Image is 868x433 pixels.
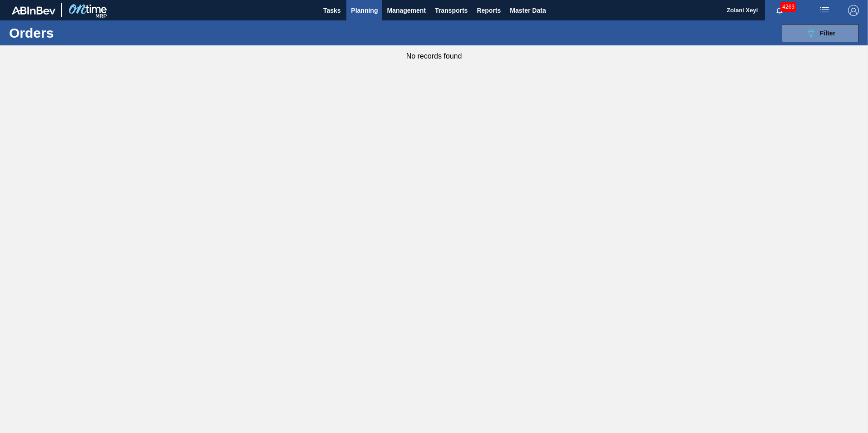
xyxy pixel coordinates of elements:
[765,4,794,17] button: Notifications
[435,5,468,16] span: Transports
[322,5,342,16] span: Tasks
[848,5,859,16] img: Logout
[12,6,55,15] img: TNhmsLtSVTkK8tSr43FrP2fwEKptu5GPRR3wAAAABJRU5ErkJggg==
[782,24,859,42] button: Filter
[351,5,378,16] span: Planning
[477,5,501,16] span: Reports
[387,5,426,16] span: Management
[819,5,830,16] img: userActions
[820,30,835,37] span: Filter
[9,28,145,38] h1: Orders
[780,2,796,12] span: 4263
[510,5,546,16] span: Master Data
